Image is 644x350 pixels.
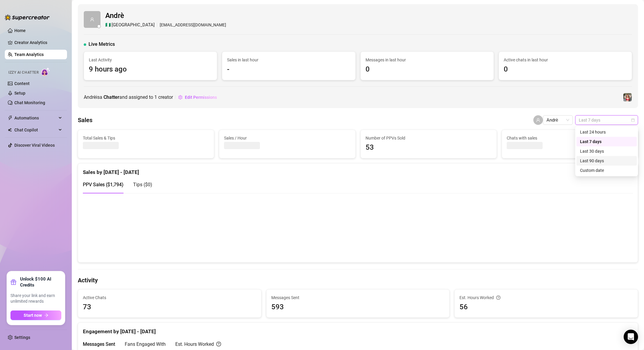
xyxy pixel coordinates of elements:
div: Last 90 days [576,156,637,166]
div: Engagement by [DATE] - [DATE] [83,323,633,336]
span: 9 hours ago [89,64,212,75]
span: 53 [366,142,492,153]
div: Open Intercom Messenger [624,330,638,344]
img: AI Chatter [41,67,50,76]
div: Est. Hours Worked [459,294,633,301]
a: Setup [14,91,25,96]
span: setting [178,95,182,99]
div: Est. Hours Worked [175,340,221,348]
a: Home [14,28,26,33]
span: question-circle [216,340,221,348]
span: Sales in last hour [227,57,350,63]
div: Last 90 days [580,157,633,164]
div: Last 7 days [576,137,637,146]
span: 0 [504,64,627,75]
img: fit_meli007 [623,93,632,101]
b: Chatter [103,94,119,100]
span: Messages in last hour [366,57,489,63]
span: Last 7 days [579,116,634,125]
span: - [227,64,350,75]
span: Andrè [105,10,226,22]
span: Chats with sales [507,135,633,141]
span: PPV Sales ( $1,794 ) [83,182,124,187]
a: Creator Analytics [14,38,62,47]
span: thunderbolt [8,116,13,120]
span: 🇳🇬 [105,22,111,29]
button: Edit Permissions [178,93,217,102]
h4: Activity [78,276,638,284]
span: Andrè is a and assigned to creator [84,93,173,101]
h4: Sales [78,116,92,124]
span: 0 [366,64,489,75]
span: [GEOGRAPHIC_DATA] [112,22,155,29]
span: Live Metrics [89,41,115,48]
strong: Unlock $100 AI Credits [20,276,61,288]
a: Chat Monitoring [14,100,45,105]
div: Last 24 hours [580,129,633,135]
div: Custom date [580,167,633,174]
span: Sales / Hour [224,135,350,141]
div: Custom date [576,166,637,175]
span: Izzy AI Chatter [8,70,39,75]
span: user [90,17,94,22]
span: Start now [24,313,42,318]
div: Last 7 days [580,138,633,145]
img: Chat Copilot [8,128,12,132]
button: Start nowarrow-right [10,310,61,320]
div: [EMAIL_ADDRESS][DOMAIN_NAME] [105,22,226,29]
span: Automations [14,113,57,123]
div: Last 30 days [576,146,637,156]
span: gift [10,279,16,285]
span: Number of PPVs Sold [366,135,492,141]
span: Last Activity [89,57,212,63]
span: arrow-right [44,313,48,317]
a: Team Analytics [14,52,44,57]
img: logo-BBDzfeDw.svg [5,14,50,20]
span: Messages Sent [271,294,445,301]
span: Fans Engaged With [125,341,166,347]
span: Active Chats [83,294,256,301]
span: Andrè [546,116,569,125]
a: Discover Viral Videos [14,143,55,148]
span: user [536,118,540,122]
span: Messages Sent [83,341,115,347]
span: Edit Permissions [185,95,217,100]
a: Content [14,81,30,86]
div: Last 30 days [580,148,633,154]
span: 73 [83,301,256,313]
span: Share your link and earn unlimited rewards [10,293,61,304]
span: calendar [631,118,635,122]
span: Active chats in last hour [504,57,627,63]
div: Sales by [DATE] - [DATE] [83,163,633,176]
span: 1 [154,94,157,100]
span: Tips ( $0 ) [133,182,152,187]
span: 56 [459,301,633,313]
div: Last 24 hours [576,127,637,137]
span: Chat Copilot [14,125,57,135]
span: 593 [271,301,445,313]
span: Total Sales & Tips [83,135,209,141]
span: question-circle [496,294,500,301]
a: Settings [14,335,30,340]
